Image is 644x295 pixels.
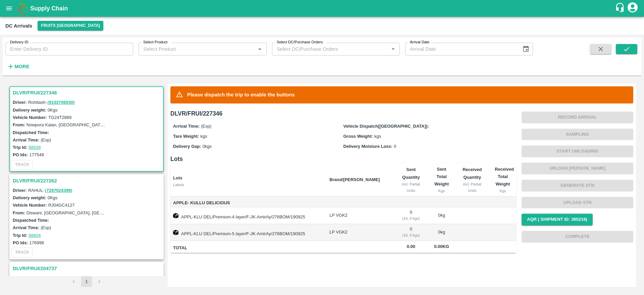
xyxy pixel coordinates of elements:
[13,108,46,113] label: Delivery weight:
[173,124,200,129] label: Arrival Time:
[187,91,295,98] p: Please dispatch the trip to enable the buttons
[394,224,428,241] td: 0
[30,5,68,12] b: Supply Chain
[13,115,47,120] label: Vehicle Number:
[30,4,615,13] a: Supply Chain
[13,264,162,273] h3: DLVR/FRUI/204737
[173,199,324,207] span: Apple- Kullu Delicious
[13,240,28,245] label: PO Ids:
[5,61,31,72] button: More
[434,188,450,194] div: Kgs
[343,144,393,149] label: Delivery Moisture Loss:
[410,40,429,45] label: Arrival Date
[255,45,264,53] button: Open
[13,152,28,157] label: PO Ids:
[38,21,103,31] button: Select DC
[405,43,517,55] input: Arrival Date
[274,45,378,53] input: Select DC/Purchase Orders
[324,224,394,241] td: LP VGK2
[13,233,27,238] label: Trip Id:
[520,43,532,55] button: Choose date
[30,240,44,245] label: 176998
[627,1,639,15] div: account of current user
[277,40,323,45] label: Select DC/Purchase Orders
[28,276,94,281] span: [PERSON_NAME] -
[495,167,514,187] b: Received Total Weight
[522,214,593,225] button: AQR ( Shipment Id: 365219)
[389,45,397,53] button: Open
[399,215,423,221] div: ( 16, 0 kgs)
[29,233,41,238] a: 88604
[374,134,381,139] span: kgs
[13,276,27,281] label: Driver:
[203,144,212,149] span: 0 kgs
[399,243,423,251] span: 0.00
[41,225,51,230] label: (Exp)
[13,88,162,97] h3: DLVR/FRUI/227346
[173,134,199,139] label: Tare Weight:
[28,188,73,193] span: RAHUL -
[17,2,30,15] img: logo
[13,100,27,105] label: Driver:
[201,124,211,129] span: (Exp)
[13,195,46,200] label: Delivery weight:
[173,182,324,188] div: Labels
[13,130,49,135] label: Dispatched Time:
[343,124,429,129] label: Vehicle Dispatch([GEOGRAPHIC_DATA]):
[394,144,396,149] span: 0
[173,144,201,149] label: Delivery Gap:
[399,232,423,238] div: ( 16, 0 kgs)
[170,109,516,118] h6: DLVR/FRUI/227346
[173,213,178,218] img: box
[428,207,455,224] td: 0 kg
[10,40,28,45] label: Delivery ID
[14,64,30,69] strong: More
[343,134,373,139] label: Gross Weight:
[26,210,186,215] label: Diswani, [GEOGRAPHIC_DATA], [GEOGRAPHIC_DATA] , [GEOGRAPHIC_DATA]
[13,145,27,150] label: Trip Id:
[173,230,178,235] img: box
[329,177,380,182] b: Brand/[PERSON_NAME]
[26,122,200,127] label: Nowpora Kalan, [GEOGRAPHIC_DATA], [GEOGRAPHIC_DATA], [GEOGRAPHIC_DATA]
[13,225,39,230] label: Arrival Time:
[29,145,41,150] a: 88639
[48,100,75,105] a: (9103706030)
[28,100,75,105] span: Rohitash -
[615,2,627,14] div: customer-support
[170,154,516,164] h6: Lots
[13,122,25,127] label: From:
[394,207,428,224] td: 0
[399,181,423,194] div: incl. Partial Units
[143,40,167,45] label: Select Product
[66,276,93,281] a: (6361565625)
[5,22,32,30] div: DC Arrivals
[201,134,207,139] span: kgs
[48,115,71,120] label: TG24T2889
[324,207,394,224] td: LP VGK2
[173,175,182,180] b: Lots
[434,244,449,249] span: 0.00 Kg
[141,45,253,53] input: Select Product
[48,195,58,200] label: 0 Kgs
[13,210,25,215] label: From:
[13,218,49,223] label: Dispatched Time:
[13,188,27,193] label: Driver:
[170,207,324,224] td: APPL-KLU DEL/Premium-4 layer/F-JK-AmirAy/276BOM/190925
[173,244,324,252] span: Total
[460,181,484,194] div: incl. Partial Units
[48,108,58,113] label: 0 Kgs
[495,188,511,194] div: Kgs
[48,203,75,208] label: RJ04GC4127
[13,137,39,142] label: Arrival Time:
[45,188,72,193] a: (7297024399)
[13,176,162,185] h3: DLVR/FRUI/227262
[434,167,449,187] b: Sent Total Weight
[41,137,51,142] label: (Exp)
[67,276,106,287] nav: pagination navigation
[402,167,420,179] b: Sent Quantity
[463,167,482,179] b: Received Quantity
[428,224,455,241] td: 0 kg
[1,1,17,16] button: open drawer
[170,224,324,241] td: APPL-KLU DEL/Premium-5 layer/F-JK-AmirAy/276BOM/190925
[5,43,133,55] input: Enter Delivery ID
